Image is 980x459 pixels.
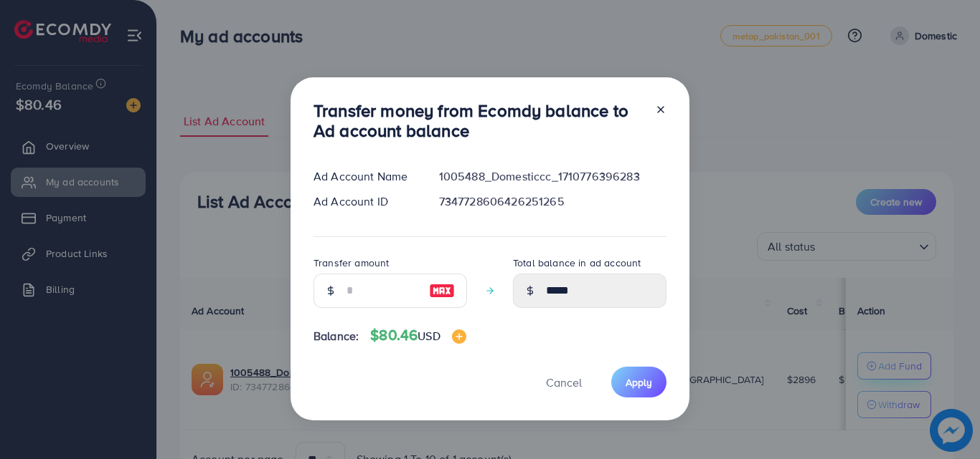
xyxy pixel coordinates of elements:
[429,282,455,299] img: image
[418,328,440,344] span: USD
[314,100,644,142] h3: Transfer money from Ecomdy balance to Ad account balance
[546,375,582,390] span: Cancel
[626,375,652,390] span: Apply
[302,168,428,185] div: Ad Account Name
[314,328,359,344] span: Balance:
[513,256,641,270] label: Total balance in ad account
[428,168,678,185] div: 1005488_Domesticcc_1710776396283
[302,193,428,210] div: Ad Account ID
[370,327,466,344] h4: $80.46
[428,193,678,210] div: 7347728606426251265
[528,367,600,397] button: Cancel
[452,329,466,344] img: image
[611,367,666,397] button: Apply
[314,256,389,270] label: Transfer amount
